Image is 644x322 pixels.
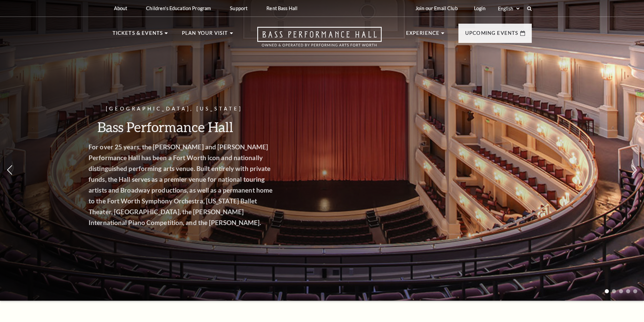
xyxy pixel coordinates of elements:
[182,29,228,41] p: Plan Your Visit
[114,5,127,11] p: About
[110,143,294,226] strong: For over 25 years, the [PERSON_NAME] and [PERSON_NAME] Performance Hall has been a Fort Worth ico...
[113,29,163,41] p: Tickets & Events
[497,5,521,12] select: Select:
[266,5,297,11] p: Rent Bass Hall
[110,105,296,113] p: [GEOGRAPHIC_DATA], [US_STATE]
[230,5,247,11] p: Support
[465,29,519,41] p: Upcoming Events
[110,118,296,135] h3: Bass Performance Hall
[146,5,211,11] p: Children's Education Program
[406,29,440,41] p: Experience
